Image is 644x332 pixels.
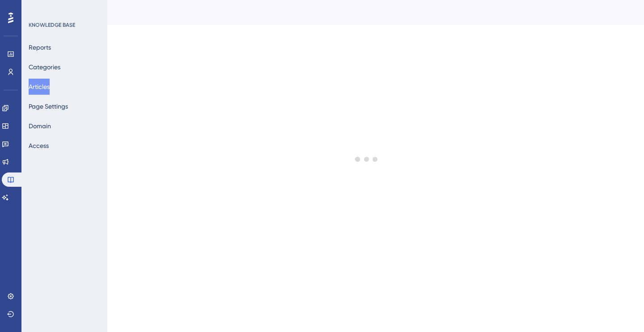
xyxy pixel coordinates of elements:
button: Domain [29,118,51,134]
div: KNOWLEDGE BASE [29,21,75,29]
button: Reports [29,39,51,55]
button: Articles [29,79,50,95]
button: Access [29,138,49,154]
button: Page Settings [29,98,68,114]
button: Categories [29,59,60,75]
